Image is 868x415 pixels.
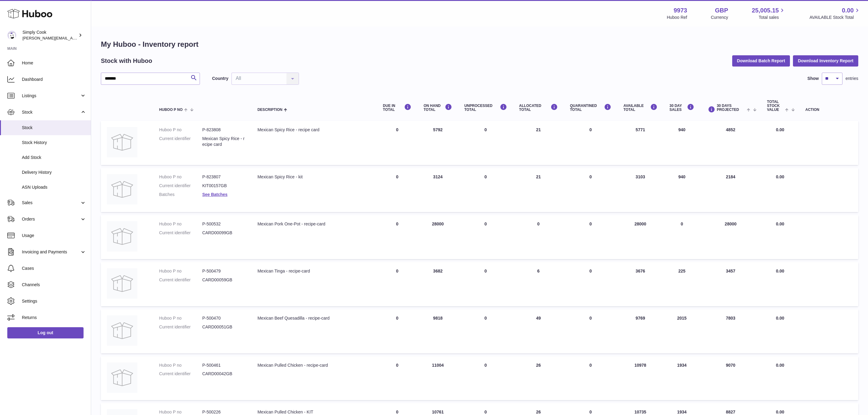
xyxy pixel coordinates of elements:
[101,57,152,65] h2: Stock with Huboo
[159,362,202,368] dt: Huboo P no
[617,356,664,400] td: 10978
[700,168,761,212] td: 2184
[417,262,458,306] td: 3682
[202,362,245,368] dd: P-500461
[159,127,202,133] dt: Huboo P no
[377,356,417,400] td: 0
[752,6,786,20] a: 25,005.15 Total sales
[513,262,564,306] td: 6
[458,121,513,165] td: 0
[22,298,86,304] span: Settings
[159,108,183,112] span: Huboo P no
[617,262,664,306] td: 3676
[458,262,513,306] td: 0
[700,215,761,259] td: 28000
[7,31,16,40] img: emma@simplycook.com
[257,315,371,321] div: Mexican Beef Quesadilla - recipe-card
[513,121,564,165] td: 21
[202,174,245,180] dd: P-823807
[7,327,84,338] a: Log out
[674,6,687,15] strong: 9973
[159,192,202,197] dt: Batches
[377,168,417,212] td: 0
[417,356,458,400] td: 11004
[617,215,664,259] td: 28000
[776,363,784,368] span: 0.00
[22,315,86,321] span: Returns
[589,221,592,226] span: 0
[257,127,371,133] div: Mexican Spicy Rice - recipe card
[159,324,202,330] dt: Current identifier
[842,6,854,15] span: 0.00
[664,356,701,400] td: 1934
[22,184,86,190] span: ASN Uploads
[417,121,458,165] td: 5792
[159,221,202,227] dt: Huboo P no
[257,268,371,274] div: Mexican Tinga - recipe-card
[464,104,507,112] div: UNPROCESSED Total
[458,168,513,212] td: 0
[700,262,761,306] td: 3457
[424,104,452,112] div: ON HAND Total
[711,15,728,20] div: Currency
[159,268,202,274] dt: Huboo P no
[202,230,245,236] dd: CARD00099GB
[202,324,245,330] dd: CARD00051GB
[776,316,784,321] span: 0.00
[776,174,784,179] span: 0.00
[417,215,458,259] td: 28000
[22,200,80,206] span: Sales
[519,104,558,112] div: ALLOCATED Total
[793,55,858,66] button: Download Inventory Report
[570,104,611,112] div: QUARANTINED Total
[202,221,245,227] dd: P-500532
[159,230,202,236] dt: Current identifier
[212,76,228,81] label: Country
[670,104,695,112] div: 30 DAY SALES
[776,221,784,226] span: 0.00
[159,277,202,283] dt: Current identifier
[623,104,657,112] div: AVAILABLE Total
[617,168,664,212] td: 3103
[513,309,564,353] td: 49
[159,136,202,147] dt: Current identifier
[202,183,245,189] dd: KIT00157GB
[417,309,458,353] td: 9818
[589,410,592,414] span: 0
[202,192,228,197] a: See Batches
[759,15,786,20] span: Total sales
[107,221,137,252] img: product image
[257,108,282,112] span: Description
[202,277,245,283] dd: CARD00059GB
[202,315,245,321] dd: P-500470
[664,262,701,306] td: 225
[776,410,784,414] span: 0.00
[667,15,687,20] div: Huboo Ref
[805,108,852,112] div: Action
[664,168,701,212] td: 940
[202,127,245,133] dd: P-823808
[22,125,86,131] span: Stock
[257,221,371,227] div: Mexican Pork One-Pot - recipe-card
[664,215,701,259] td: 0
[107,174,137,204] img: product image
[22,266,86,271] span: Cases
[257,174,371,180] div: Mexican Spicy Rice - kit
[107,127,137,157] img: product image
[458,356,513,400] td: 0
[589,127,592,132] span: 0
[22,233,86,238] span: Usage
[22,77,86,82] span: Dashboard
[589,316,592,321] span: 0
[202,371,245,377] dd: CARD00042GB
[202,268,245,274] dd: P-500479
[22,249,80,255] span: Invoicing and Payments
[22,155,86,160] span: Add Stock
[513,356,564,400] td: 26
[22,109,80,115] span: Stock
[776,127,784,132] span: 0.00
[159,315,202,321] dt: Huboo P no
[22,36,122,40] span: [PERSON_NAME][EMAIL_ADDRESS][DOMAIN_NAME]
[776,269,784,273] span: 0.00
[417,168,458,212] td: 3124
